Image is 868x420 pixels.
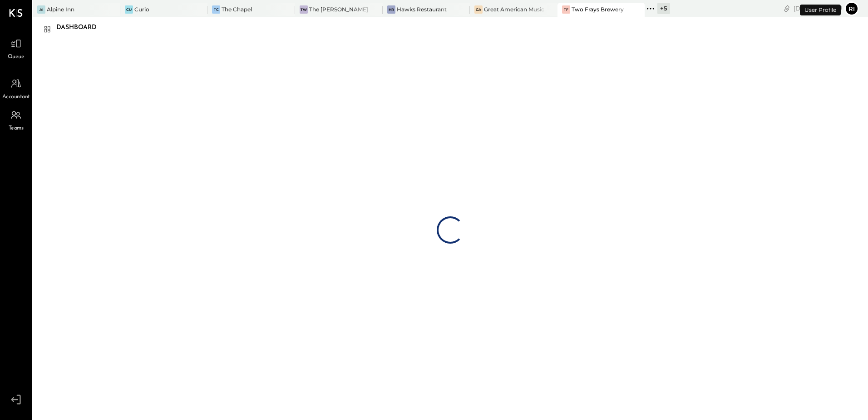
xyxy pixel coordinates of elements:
div: Great American Music Hall [484,5,544,13]
button: Ri [844,1,859,16]
div: + 5 [657,3,670,14]
div: The [PERSON_NAME] [309,5,368,13]
div: TC [212,5,220,14]
div: GA [474,5,483,14]
a: Teams [0,106,31,133]
div: Curio [134,5,149,13]
div: [DATE] [794,4,842,13]
div: TW [300,5,308,14]
div: The Chapel [222,5,252,13]
a: Accountant [0,75,31,101]
div: TF [562,5,570,14]
div: User Profile [800,5,841,15]
div: Cu [125,5,133,14]
span: Queue [8,53,25,61]
span: Teams [9,125,24,133]
div: HR [387,5,395,14]
div: Hawks Restaurant [397,5,447,13]
a: Queue [0,35,31,61]
div: Dashboard [56,20,106,35]
div: Alpine Inn [47,5,74,13]
div: AI [37,5,45,14]
div: copy link [782,4,791,13]
span: Accountant [2,93,30,101]
div: Two Frays Brewery [572,5,624,13]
